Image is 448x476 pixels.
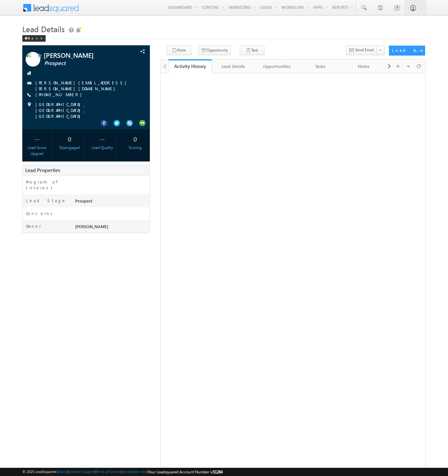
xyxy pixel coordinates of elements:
a: [PERSON_NAME][EMAIL_ADDRESS][PERSON_NAME][DOMAIN_NAME] [35,80,130,91]
span: Prospect [44,60,123,67]
img: Profile photo [26,52,40,69]
a: Activity History [169,59,212,73]
div: Activity History [173,63,207,69]
a: Contact Support [69,469,94,474]
div: Opportunities [261,62,293,70]
label: Owner [26,223,41,229]
div: -- [90,133,115,145]
button: Lead Actions [389,46,425,55]
span: Lead Details [22,24,65,34]
button: Note [167,46,191,55]
span: [PHONE_NUMBER] [35,92,85,98]
div: -- [24,133,50,145]
a: Terms of Service [95,469,121,474]
div: Prospect [73,198,150,207]
label: Concerns [26,210,55,216]
div: Lead Score Upgrad [24,145,50,157]
a: Acceptable Use [122,469,147,474]
a: Opportunities [255,59,299,73]
a: About [58,469,68,474]
button: Opportunity [198,46,231,55]
a: Back [22,35,49,40]
a: Lead Details [212,59,255,73]
div: 0 [122,133,148,145]
span: Send Email [355,47,374,53]
button: Send Email [346,46,377,55]
button: Task [240,46,264,55]
span: Your Leadsquared Account Number is [148,469,223,474]
span: © 2025 LeadSquared | | | | | [22,469,223,475]
div: Lead Quality [90,145,115,151]
label: Lead Stage [26,198,66,204]
label: Program of Interest [26,179,69,191]
div: Lead Actions [392,47,420,53]
span: Lead Properties [25,167,60,173]
div: Disengaged [57,145,83,151]
span: 51284 [213,469,223,474]
span: [PERSON_NAME] [75,224,108,229]
div: Scoring [122,145,148,151]
div: Notes [347,62,379,70]
div: Lead Details [217,62,249,70]
a: Notes [342,59,385,73]
div: Back [22,35,46,42]
div: Tasks [304,62,336,70]
span: [GEOGRAPHIC_DATA], [GEOGRAPHIC_DATA], [GEOGRAPHIC_DATA] [35,101,138,119]
span: [PERSON_NAME] [44,52,122,58]
a: Tasks [299,59,342,73]
div: 0 [57,133,83,145]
